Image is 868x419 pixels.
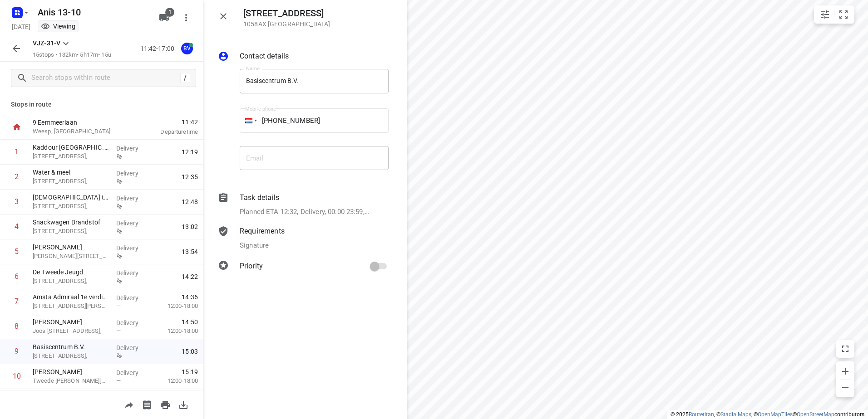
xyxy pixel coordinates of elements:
p: 12:00-18:00 [153,302,198,311]
p: 9 Eemmeerlaan [33,118,127,127]
div: 2 [15,172,19,181]
h5: [STREET_ADDRESS] [243,8,330,19]
p: [PERSON_NAME] [33,243,109,252]
span: Assigned to Bus VJZ-31-V [178,44,196,53]
div: 3 [15,197,19,206]
p: Joos [STREET_ADDRESS], [33,326,109,336]
span: 1 [165,8,174,17]
a: Routetitan [689,411,714,418]
span: Download route [174,400,192,409]
p: [STREET_ADDRESS], [33,351,109,361]
p: 12:00-18:00 [153,326,198,336]
p: Signature [240,240,269,251]
p: [PERSON_NAME][STREET_ADDRESS], [33,252,109,261]
div: 7 [15,297,19,306]
span: — [116,377,121,384]
p: Delivery [116,343,150,352]
p: Amsterdamsestraatweg 314, [33,227,109,236]
p: Water & meel [33,168,109,177]
p: Departure time [138,127,198,136]
p: Admiraal de Ruijterweg 541, [33,302,109,311]
input: 1 (702) 123-4567 [240,108,389,133]
div: 5 [15,247,19,256]
p: [STREET_ADDRESS], [33,202,109,211]
p: Amsta Admiraal 1e verdieping [33,292,109,302]
div: 8 [15,322,19,331]
span: 12:48 [182,197,198,206]
div: You are currently in view mode. To make any changes, go to edit project. [41,22,75,31]
p: 11:42-17:00 [140,44,178,54]
p: Delivery [116,318,150,327]
div: 9 [15,347,19,356]
span: 13:02 [182,222,198,231]
div: 10 [13,372,21,380]
p: [STREET_ADDRESS], [33,152,109,161]
p: 1058AX [GEOGRAPHIC_DATA] [243,20,330,28]
p: Priority [240,261,263,272]
p: [PERSON_NAME] [33,317,109,326]
p: Delivery [116,144,150,153]
span: Print route [156,400,174,409]
span: 14:22 [182,272,198,281]
p: Requirements [240,226,285,237]
div: 4 [15,222,19,231]
div: Task detailsPlanned ETA 12:32, Delivery, 00:00-23:59, 10 Min, 1 Unit [218,192,389,217]
p: [PERSON_NAME] [33,367,109,376]
div: small contained button group [814,5,854,24]
a: OpenMapTiles [758,411,793,418]
p: Stops in route [11,100,192,109]
li: © 2025 , © , © © contributors [671,411,864,418]
p: Basiscentrum B.V. [33,342,109,351]
button: Close [214,7,232,25]
div: 1 [15,147,19,156]
p: Planned ETA 12:32, Delivery, 00:00-23:59, 10 Min, 1 Unit [240,207,369,217]
input: Search stops within route [31,71,180,85]
p: Contact details [240,51,289,62]
span: 11:42 [138,117,198,127]
div: / [180,73,190,83]
p: [STREET_ADDRESS], [33,177,109,186]
span: — [116,302,121,309]
span: 15:19 [182,367,198,376]
p: Delivery [116,368,150,377]
p: De Tweede Jeugd [33,268,109,277]
span: 12:35 [182,172,198,181]
p: Weesp, [GEOGRAPHIC_DATA] [33,127,127,136]
p: Kaddour [GEOGRAPHIC_DATA] [33,143,109,152]
p: Task details [240,192,279,203]
div: Contact details [218,51,389,63]
a: Stadia Maps [720,411,751,418]
span: 13:54 [182,247,198,256]
button: 1 [155,9,173,27]
div: Netherlands: + 31 [240,108,257,133]
span: Print shipping labels [138,400,156,409]
p: Snackwagen Brandstof [33,218,109,227]
div: 6 [15,272,19,281]
span: 15:03 [182,347,198,356]
span: Share route [120,400,138,409]
p: Delivery [116,219,150,228]
span: 12:19 [182,147,198,156]
a: OpenStreetMap [797,411,834,418]
span: — [116,327,121,334]
label: Mobile phone [245,107,276,112]
span: 14:36 [182,292,198,302]
p: 12:00-18:00 [153,376,198,385]
p: Delivery [116,244,150,253]
p: Delivery [116,268,150,278]
span: 14:50 [182,317,198,326]
p: Tweede [PERSON_NAME][STREET_ADDRESS], [33,376,109,385]
div: RequirementsSignature [218,226,389,251]
p: VJZ-31-V [33,39,60,48]
p: [DEMOGRAPHIC_DATA] to go [33,193,109,202]
p: Delivery [116,293,150,302]
p: [STREET_ADDRESS], [33,277,109,286]
p: Delivery [116,194,150,203]
p: 15 stops • 132km • 5h17m • 15u [33,51,111,59]
p: Delivery [116,169,150,178]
